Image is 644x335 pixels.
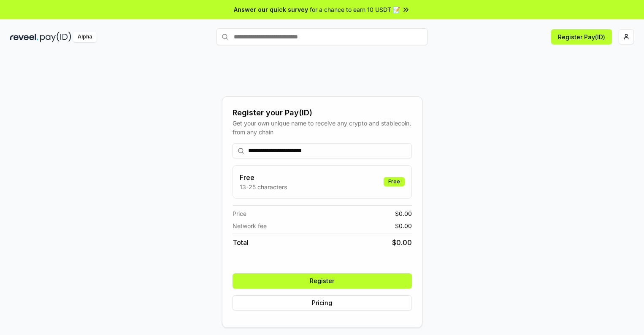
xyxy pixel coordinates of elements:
[233,107,412,119] div: Register your Pay(ID)
[395,209,412,218] span: $ 0.00
[240,182,287,191] p: 13-25 characters
[395,221,412,230] span: $ 0.00
[233,295,412,310] button: Pricing
[310,5,400,14] span: for a chance to earn 10 USDT 📝
[233,273,412,289] button: Register
[40,32,71,42] img: pay_id
[240,172,287,182] h3: Free
[233,119,412,136] div: Get your own unique name to receive any crypto and stablecoin, from any chain
[233,237,249,248] span: Total
[10,32,38,42] img: reveel_dark
[392,237,412,248] span: $ 0.00
[73,32,97,42] div: Alpha
[233,221,267,230] span: Network fee
[233,209,246,218] span: Price
[384,177,405,186] div: Free
[551,29,612,44] button: Register Pay(ID)
[234,5,308,14] span: Answer our quick survey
